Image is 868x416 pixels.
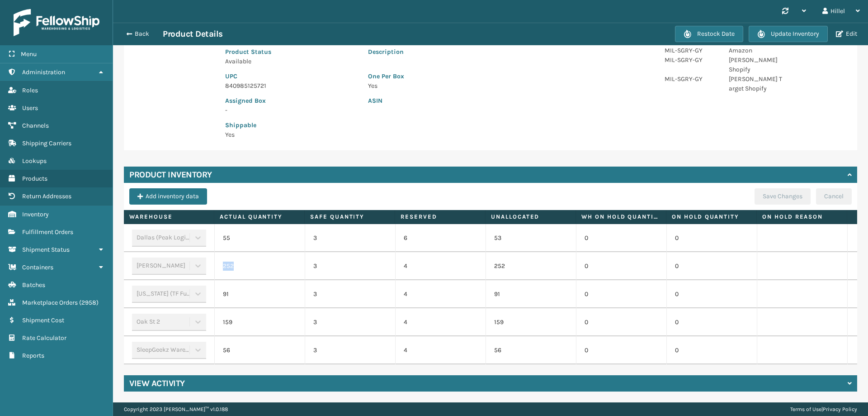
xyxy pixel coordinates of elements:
td: 3 [305,252,395,280]
span: Fulfillment Orders [22,228,73,236]
h4: Product Inventory [129,169,212,180]
p: 6 [404,234,477,243]
label: Actual Quantity [220,213,299,221]
td: 56 [214,336,305,364]
td: 159 [214,308,305,336]
td: 0 [666,336,757,364]
span: Channels [22,122,49,129]
p: Amazon [729,46,782,55]
p: MIL-SGRY-GY [665,55,718,65]
span: Batches [22,281,45,289]
td: 252 [486,252,576,280]
p: 4 [404,290,477,299]
td: 0 [666,308,757,336]
td: 56 [486,336,576,364]
span: Users [22,104,38,112]
button: Edit [833,30,860,38]
span: Lookups [22,157,47,165]
label: WH On hold quantity [581,213,660,221]
span: Containers [22,263,53,271]
button: Restock Date [675,26,743,42]
td: 3 [305,308,395,336]
td: 55 [214,224,305,252]
span: Roles [22,86,38,94]
span: Return Addresses [22,192,71,200]
span: Shipment Status [22,246,70,253]
span: ( 2958 ) [79,299,99,306]
p: [PERSON_NAME] Shopify [729,55,782,74]
td: 3 [305,280,395,308]
label: Unallocated [491,213,570,221]
p: ASIN [368,96,643,105]
td: 0 [576,280,666,308]
span: Inventory [22,210,49,218]
td: 0 [576,336,666,364]
label: Safe Quantity [310,213,389,221]
label: On Hold Quantity [672,213,751,221]
span: Rate Calculator [22,334,66,342]
a: Terms of Use [790,406,821,412]
p: 4 [404,346,477,355]
p: Description [368,47,643,57]
td: 0 [576,252,666,280]
span: Shipment Cost [22,316,64,324]
span: Menu [21,50,37,58]
span: Products [22,175,47,182]
p: - [225,105,357,115]
td: 0 [576,224,666,252]
span: Shipping Carriers [22,139,71,147]
p: [PERSON_NAME] Target Shopify [729,74,782,93]
label: On Hold Reason [762,213,841,221]
p: UPC [225,72,357,81]
button: Add inventory data [129,188,207,205]
p: MIL-SGRY-GY [665,46,718,55]
td: 91 [486,280,576,308]
p: MIL-SGRY-GY [665,74,718,84]
button: Cancel [816,188,852,205]
p: Available [225,57,357,66]
td: 0 [666,224,757,252]
td: 91 [214,280,305,308]
label: Reserved [401,213,480,221]
td: 53 [486,224,576,252]
td: 0 [666,252,757,280]
p: Yes [225,130,357,139]
p: 4 [404,318,477,327]
td: 0 [666,280,757,308]
td: 3 [305,224,395,252]
button: Save Changes [755,188,811,205]
td: 252 [214,252,305,280]
span: Reports [22,352,44,359]
button: Back [121,30,163,38]
td: 3 [305,336,395,364]
div: | [790,402,857,416]
p: Product Status [225,47,357,57]
a: Privacy Policy [823,406,857,412]
span: Marketplace Orders [22,299,78,306]
span: Administration [22,68,65,76]
button: Update Inventory [749,26,828,42]
p: 840985125721 [225,81,357,91]
p: 4 [404,262,477,271]
p: Copyright 2023 [PERSON_NAME]™ v 1.0.188 [124,402,228,416]
label: Warehouse [129,213,208,221]
h4: View Activity [129,378,185,389]
td: 159 [486,308,576,336]
td: 0 [576,308,666,336]
p: Shippable [225,120,357,130]
img: logo [14,9,99,36]
p: Assigned Box [225,96,357,105]
h3: Product Details [163,29,223,39]
p: Yes [368,81,643,91]
p: One Per Box [368,72,643,81]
